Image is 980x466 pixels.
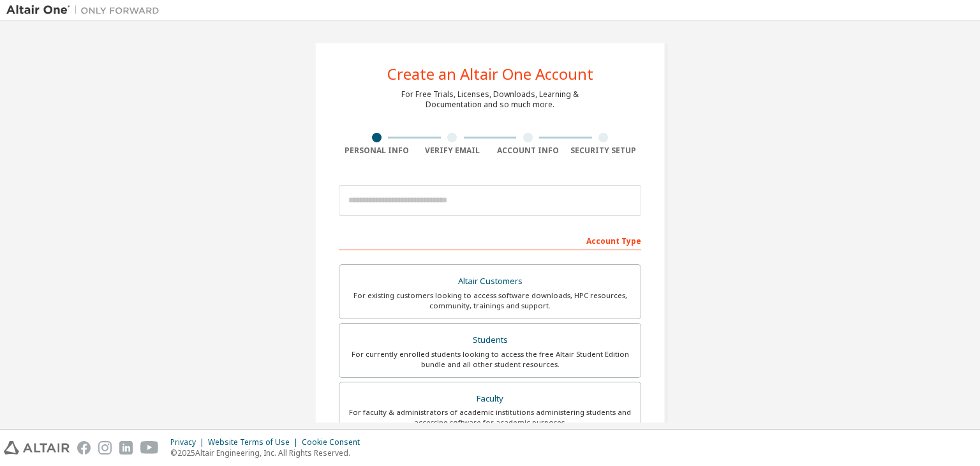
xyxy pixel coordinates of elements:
div: Verify Email [415,146,491,156]
img: altair_logo.svg [4,441,70,455]
div: Account Type [339,230,641,250]
div: For currently enrolled students looking to access the free Altair Student Edition bundle and all ... [347,349,633,370]
div: Website Terms of Use [208,437,302,447]
div: Personal Info [339,146,415,156]
img: youtube.svg [140,441,159,455]
div: Altair Customers [347,273,633,290]
p: © 2025 Altair Engineering, Inc. All Rights Reserved. [170,447,367,458]
div: Faculty [347,390,633,408]
div: Create an Altair One Account [387,66,593,82]
div: Cookie Consent [302,437,367,447]
img: instagram.svg [98,441,112,455]
div: Security Setup [566,146,642,156]
img: Altair One [6,4,166,17]
div: For existing customers looking to access software downloads, HPC resources, community, trainings ... [347,290,633,311]
div: Account Info [490,146,566,156]
div: For Free Trials, Licenses, Downloads, Learning & Documentation and so much more. [401,89,579,110]
div: Privacy [170,437,208,447]
img: linkedin.svg [119,441,133,455]
img: facebook.svg [77,441,91,455]
div: Students [347,331,633,349]
div: For faculty & administrators of academic institutions administering students and accessing softwa... [347,407,633,428]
